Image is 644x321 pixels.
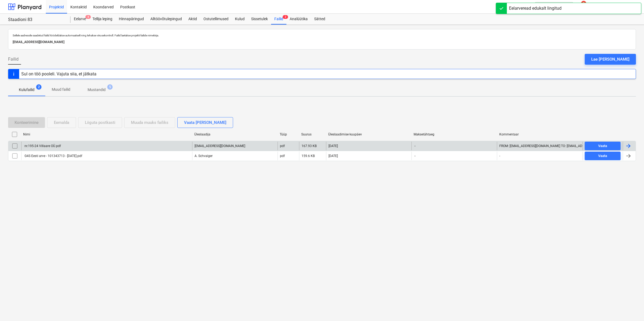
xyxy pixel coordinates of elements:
[19,87,34,93] p: Kulufailid
[328,144,338,148] div: [DATE]
[8,56,19,62] span: Failid
[24,154,82,158] div: G4S Eesti arve - 101343713 - [DATE].pdf
[302,144,317,148] div: 167.93 KB
[195,154,213,158] p: A. Schvaiger
[88,87,106,93] p: Mustandid
[107,84,113,90] span: 5
[585,54,636,65] button: Lae [PERSON_NAME]
[195,144,245,148] p: [EMAIL_ADDRESS][DOMAIN_NAME]
[311,14,328,25] a: Sätted
[598,153,607,159] div: Vaata
[36,84,41,90] span: 2
[13,34,631,37] p: Sellele aadressile saadetud failid töödeldakse automaatselt ning tehakse viirusekontroll. Failid ...
[21,71,96,76] div: Sul on töö pooleli. Vajuta siia, et jätkata
[116,14,147,25] a: Hinnapäringud
[286,14,311,25] a: Analüütika
[499,132,580,136] div: Kommentaar
[598,143,607,149] div: Vaata
[414,132,495,136] div: Maksetähtaeg
[328,154,338,158] div: [DATE]
[52,87,70,92] p: Muud failid
[499,154,500,158] div: -
[200,14,232,25] a: Ostutellimused
[85,15,91,19] span: 8
[271,14,286,25] div: Failid
[13,39,631,45] p: [EMAIL_ADDRESS][DOMAIN_NAME]
[302,154,315,158] div: 159.6 KB
[509,5,562,12] div: Eelarveread edukalt lingitud
[89,14,116,25] a: Tellija leping
[177,117,233,128] button: Vaata [PERSON_NAME]
[147,14,185,25] a: Alltöövõtulepingud
[248,14,271,25] a: Sissetulek
[301,132,324,136] div: Suurus
[591,56,629,63] div: Lae [PERSON_NAME]
[194,132,275,136] div: Üleslaadija
[71,14,89,25] div: Eelarve
[280,154,285,158] div: pdf
[271,14,286,25] a: Failid2
[24,144,61,148] div: nr.195-24 Villaare OÜ.pdf
[23,132,190,136] div: Nimi
[184,119,226,126] div: Vaata [PERSON_NAME]
[280,132,297,136] div: Tüüp
[328,132,409,136] div: Üleslaadimise kuupäev
[414,154,416,158] span: -
[585,142,621,150] button: Vaata
[283,15,288,19] span: 2
[280,144,285,148] div: pdf
[585,152,621,160] button: Vaata
[71,14,89,25] a: Eelarve8
[414,144,416,148] span: -
[185,14,200,25] a: Aktid
[232,14,248,25] a: Kulud
[8,17,64,23] div: Staadioni 83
